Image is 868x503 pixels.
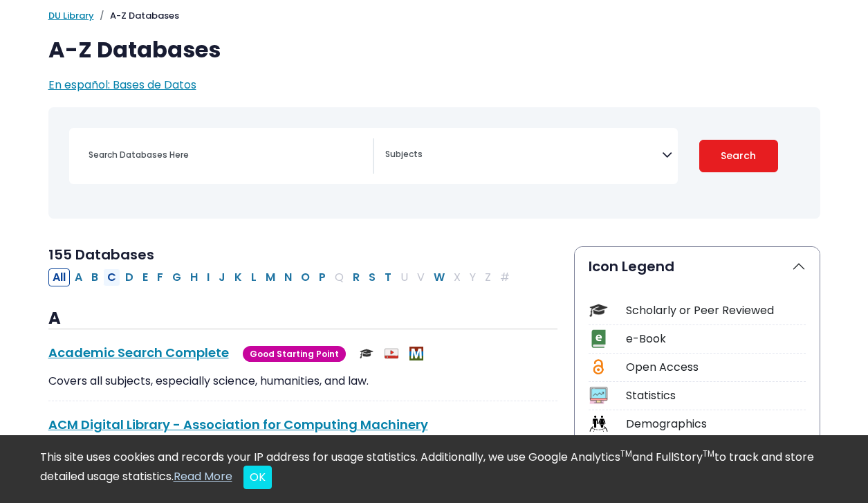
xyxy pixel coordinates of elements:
button: Filter Results W [430,268,449,286]
button: Close [243,466,272,489]
textarea: Search [385,150,662,161]
h3: A [48,309,557,329]
div: Scholarly or Peer Reviewed [626,302,806,319]
li: A-Z Databases [94,9,179,23]
button: Filter Results A [71,268,86,286]
img: Icon Open Access [590,358,607,376]
p: Covers all subjects, especially science, humanities, and law. [48,373,557,390]
span: 155 Databases [48,245,154,264]
button: Filter Results S [364,268,380,286]
img: Icon Statistics [589,386,608,405]
img: MeL (Michigan electronic Library) [409,347,423,360]
div: Demographics [626,416,806,432]
button: Filter Results C [103,268,120,286]
button: Filter Results T [380,268,396,286]
sup: TM [620,448,632,459]
button: Filter Results F [153,268,167,286]
button: Filter Results B [87,268,102,286]
button: Filter Results G [168,268,185,286]
div: e-Book [626,331,806,347]
span: Good Starting Point [243,346,346,362]
div: Statistics [626,387,806,404]
button: Filter Results O [297,268,314,286]
button: Filter Results N [280,268,296,286]
button: Filter Results E [138,268,152,286]
a: En español: Bases de Datos [48,77,196,93]
button: All [48,268,70,286]
a: Read More [174,468,232,484]
button: Filter Results R [349,268,364,286]
div: Open Access [626,359,806,376]
button: Icon Legend [575,247,820,286]
input: Search database by title or keyword [80,145,373,165]
img: Scholarly or Peer Reviewed [360,347,373,360]
h1: A-Z Databases [48,37,820,63]
nav: Search filters [48,107,820,219]
button: Filter Results I [203,268,214,286]
nav: breadcrumb [48,9,820,23]
img: Icon Scholarly or Peer Reviewed [589,301,608,320]
button: Filter Results J [214,268,230,286]
img: Icon Demographics [589,414,608,433]
button: Filter Results D [121,268,138,286]
button: Filter Results P [315,268,330,286]
div: This site uses cookies and records your IP address for usage statistics. Additionally, we use Goo... [40,449,829,489]
a: Academic Search Complete [48,344,229,361]
img: Audio & Video [385,347,398,360]
button: Filter Results H [186,268,202,286]
a: ACM Digital Library - Association for Computing Machinery [48,416,428,433]
img: Icon e-Book [589,329,608,348]
button: Filter Results M [261,268,279,286]
button: Filter Results L [247,268,261,286]
sup: TM [703,448,714,459]
button: Filter Results K [230,268,246,286]
div: Alpha-list to filter by first letter of database name [48,268,515,284]
a: DU Library [48,9,94,22]
button: Submit for Search Results [699,140,778,172]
